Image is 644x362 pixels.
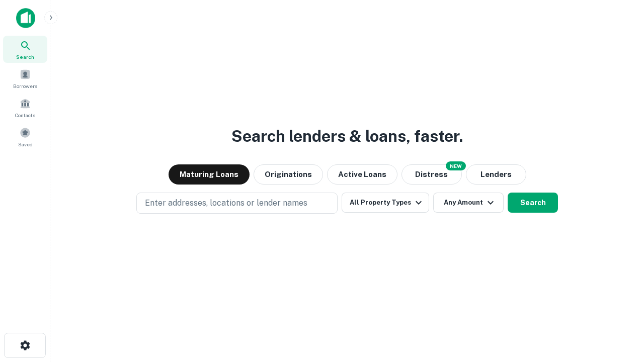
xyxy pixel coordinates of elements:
[16,8,35,28] img: capitalize-icon.png
[16,53,34,61] span: Search
[254,164,323,185] button: Originations
[3,65,47,92] a: Borrowers
[136,193,338,214] button: Enter addresses, locations or lender names
[3,94,47,121] a: Contacts
[169,164,250,185] button: Maturing Loans
[401,164,462,185] button: Search distressed loans with lien and other non-mortgage details.
[15,111,35,119] span: Contacts
[231,124,463,148] h3: Search lenders & loans, faster.
[508,193,558,213] button: Search
[3,36,47,63] a: Search
[466,164,526,185] button: Lenders
[594,282,644,330] iframe: Chat Widget
[342,193,429,213] button: All Property Types
[18,140,33,148] span: Saved
[3,123,47,150] a: Saved
[446,161,466,170] div: NEW
[327,164,397,185] button: Active Loans
[13,82,37,90] span: Borrowers
[433,193,504,213] button: Any Amount
[145,197,307,209] p: Enter addresses, locations or lender names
